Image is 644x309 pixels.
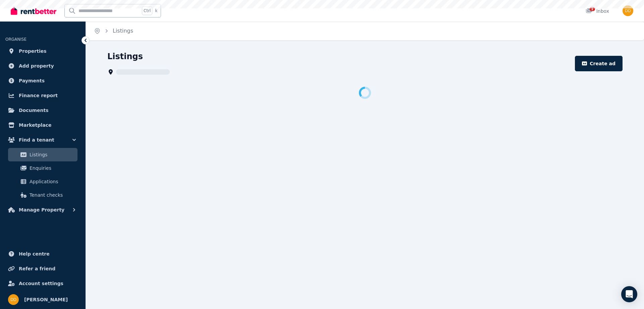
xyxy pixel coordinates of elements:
[586,8,609,14] div: Inbox
[30,151,75,159] span: Listings
[30,178,75,186] span: Applications
[19,106,49,114] span: Documents
[19,206,64,214] span: Manage Property
[19,250,50,258] span: Help centre
[8,188,77,202] a: Tenant checks
[5,203,80,217] button: Manage Property
[155,8,157,13] span: k
[8,148,77,161] a: Listings
[5,262,80,275] a: Refer a friend
[5,247,80,261] a: Help centre
[19,47,47,55] span: Properties
[19,279,63,287] span: Account settings
[24,296,68,304] span: [PERSON_NAME]
[8,294,19,305] img: Dean Dixon
[107,51,143,62] h1: Listings
[621,286,637,302] div: Open Intercom Messenger
[142,6,152,15] span: Ctrl
[5,133,80,147] button: Find a tenant
[86,22,141,40] nav: Breadcrumb
[5,59,80,73] a: Add property
[19,91,58,100] span: Finance report
[19,265,55,273] span: Refer a friend
[623,5,633,16] img: Dean Dixon
[5,277,80,290] a: Account settings
[8,175,77,188] a: Applications
[5,74,80,87] a: Payments
[8,161,77,175] a: Enquiries
[19,62,54,70] span: Add property
[19,121,51,129] span: Marketplace
[575,56,623,71] button: Create ad
[113,27,133,35] span: Listings
[5,89,80,102] a: Finance report
[5,104,80,117] a: Documents
[30,164,75,172] span: Enquiries
[19,136,54,144] span: Find a tenant
[5,44,80,58] a: Properties
[590,7,595,11] span: 1
[19,77,45,85] span: Payments
[5,37,26,42] span: ORGANISE
[11,6,56,16] img: RentBetter
[5,118,80,132] a: Marketplace
[30,191,75,199] span: Tenant checks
